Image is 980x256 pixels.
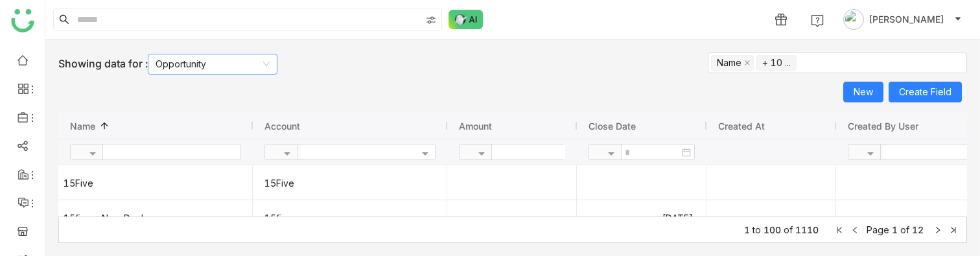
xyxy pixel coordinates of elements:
gtmb-cell-renderer: 15Five [264,166,434,200]
span: Amount [459,121,492,132]
span: 12 [912,224,924,235]
span: Page [867,224,889,235]
img: search-type.svg [426,15,436,25]
div: Showing data for : [58,54,277,75]
div: + 10 ... [762,56,791,70]
span: 1 [892,224,898,235]
span: of [900,224,909,235]
button: [PERSON_NAME] [841,9,964,30]
div: Name [717,56,741,70]
nz-select-item: Opportunity [156,54,270,74]
img: help.svg [811,14,824,27]
span: [PERSON_NAME] [869,12,944,27]
gtmb-cell-renderer: 15five [264,201,434,235]
img: avatar [843,9,864,30]
span: 1 [744,224,750,235]
span: Close Date [589,121,636,132]
img: logo [11,9,34,32]
div: 15Five [59,166,252,200]
div: 15five - New Deal [59,201,252,235]
span: Account [264,121,300,132]
nz-select-item: + 10 ... [756,55,797,71]
img: ask-buddy-normal.svg [449,10,484,29]
span: of [784,224,793,235]
span: New [854,82,873,102]
span: Created By User [848,121,918,132]
span: 100 [764,224,781,235]
span: Create Field [899,82,951,102]
span: Name [70,121,95,132]
gtmb-cell-renderer: [DATE] [589,201,693,235]
span: Created At [718,121,765,132]
span: to [752,224,761,235]
span: 1110 [795,224,819,235]
nz-select-item: Name [711,55,754,71]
